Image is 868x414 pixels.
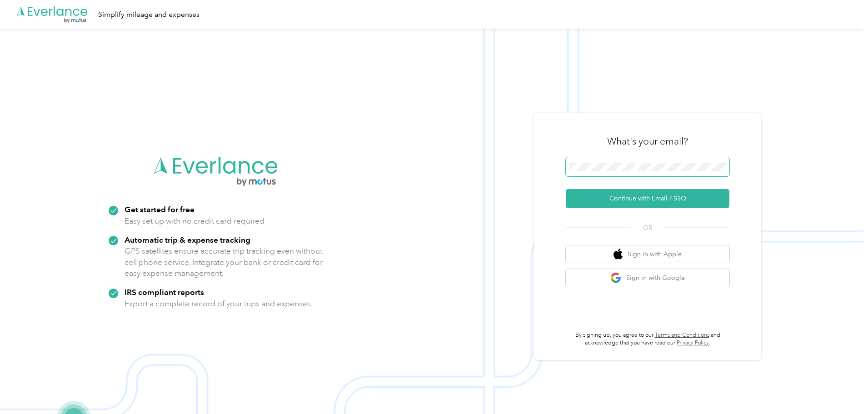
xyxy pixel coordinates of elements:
[817,363,868,414] iframe: Everlance-gr Chat Button Frame
[677,339,709,346] a: Privacy Policy
[125,205,195,214] strong: Get started for free
[98,9,200,20] div: Simplify mileage and expenses
[632,223,663,233] span: OR
[614,249,623,260] img: apple logo
[566,331,729,347] p: By signing up, you agree to our and acknowledge that you have read our .
[125,298,313,309] p: Export a complete record of your trips and expenses.
[125,287,204,297] strong: IRS compliant reports
[125,245,323,279] p: GPS satellites ensure accurate trip tracking even without cell phone service. Integrate your bank...
[125,215,264,227] p: Easy set up with no credit card required
[655,332,709,339] a: Terms and Conditions
[566,269,729,287] button: google logoSign in with Google
[566,189,729,208] button: Continue with Email / SSO
[610,272,622,284] img: google logo
[607,135,688,148] h3: What's your email?
[125,235,250,244] strong: Automatic trip & expense tracking
[566,245,729,263] button: apple logoSign in with Apple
